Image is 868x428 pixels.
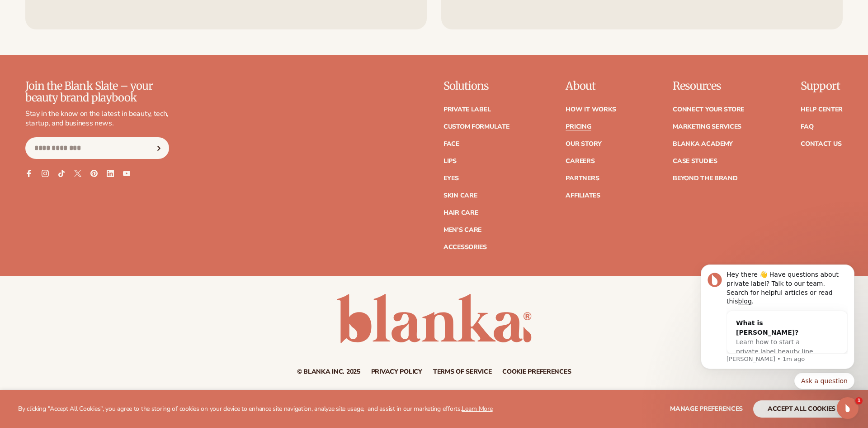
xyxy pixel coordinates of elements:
[443,175,459,182] a: Eyes
[855,397,863,404] span: 1
[502,369,571,375] a: Cookie preferences
[443,158,457,164] a: Lips
[687,262,868,423] iframe: Intercom notifications message
[670,400,743,418] button: Manage preferences
[670,404,743,413] span: Manage preferences
[433,369,492,375] a: Terms of service
[673,141,733,147] a: Blanka Academy
[149,137,169,159] button: Subscribe
[462,404,492,413] a: Learn More
[443,192,477,199] a: Skin Care
[443,106,491,113] a: Private label
[443,124,509,130] a: Custom formulate
[443,227,481,233] a: Men's Care
[566,141,601,147] a: Our Story
[443,80,509,92] p: Solutions
[443,244,487,250] a: Accessories
[25,80,169,104] p: Join the Blank Slate – your beauty brand playbook
[801,124,813,130] a: FAQ
[566,175,599,182] a: Partners
[801,80,843,92] p: Support
[371,369,422,375] a: Privacy policy
[673,106,744,113] a: Connect your store
[18,405,493,413] p: By clicking "Accept All Cookies", you agree to the storing of cookies on your device to enhance s...
[566,106,616,113] a: How It Works
[566,80,616,92] p: About
[801,106,843,113] a: Help Center
[673,80,744,92] p: Resources
[443,141,459,147] a: Face
[673,158,717,164] a: Case Studies
[297,367,360,376] small: © Blanka Inc. 2025
[566,124,591,130] a: Pricing
[837,397,859,419] iframe: Intercom live chat
[673,175,738,182] a: Beyond the brand
[566,158,594,164] a: Careers
[566,192,600,199] a: Affiliates
[443,210,478,216] a: Hair Care
[801,141,841,147] a: Contact Us
[25,109,169,128] p: Stay in the know on the latest in beauty, tech, startup, and business news.
[673,124,741,130] a: Marketing services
